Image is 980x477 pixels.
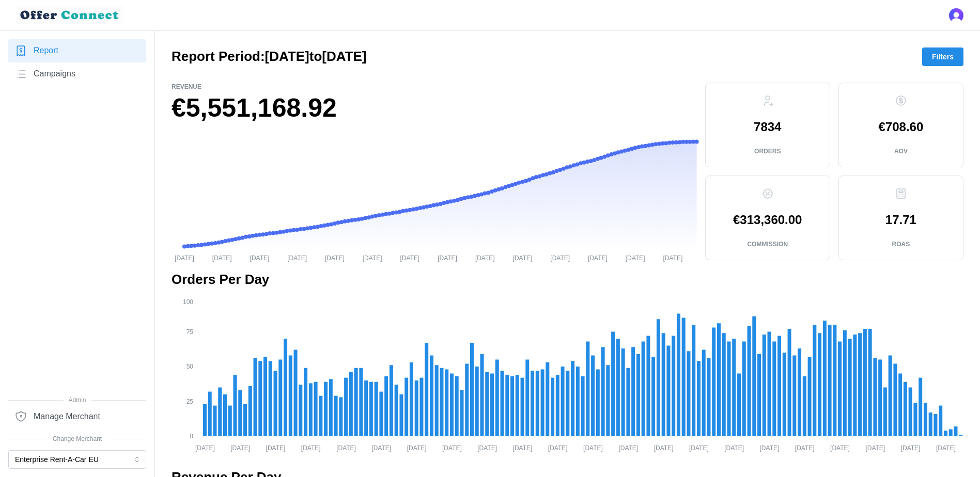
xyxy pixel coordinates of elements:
[186,398,194,405] tspan: 25
[442,444,462,451] tspan: [DATE]
[663,255,683,262] tspan: [DATE]
[363,255,382,262] tspan: [DATE]
[949,8,963,23] img: 's logo
[17,6,124,24] img: loyalBe Logo
[830,444,850,451] tspan: [DATE]
[754,121,781,133] p: 7834
[892,240,910,249] p: ROAS
[922,47,963,66] button: Filters
[8,62,146,86] a: Campaigns
[325,255,345,262] tspan: [DATE]
[885,214,916,226] p: 17.71
[550,255,570,262] tspan: [DATE]
[626,255,645,262] tspan: [DATE]
[583,444,603,451] tspan: [DATE]
[618,444,638,451] tspan: [DATE]
[475,255,495,262] tspan: [DATE]
[8,39,146,62] a: Report
[250,255,270,262] tspan: [DATE]
[8,395,146,405] span: Admin
[513,255,533,262] tspan: [DATE]
[371,444,391,451] tspan: [DATE]
[336,444,356,451] tspan: [DATE]
[865,444,885,451] tspan: [DATE]
[588,255,608,262] tspan: [DATE]
[190,433,193,440] tspan: 0
[230,444,250,451] tspan: [DATE]
[438,255,457,262] tspan: [DATE]
[513,444,533,451] tspan: [DATE]
[654,444,674,451] tspan: [DATE]
[34,410,100,423] span: Manage Merchant
[8,450,146,469] button: Enterprise Rent-A-Car EU
[34,44,58,57] span: Report
[172,271,963,289] h2: Orders Per Day
[949,8,963,23] button: Open user button
[8,405,146,428] a: Manage Merchant
[932,48,954,66] span: Filters
[936,444,956,451] tspan: [DATE]
[894,147,908,156] p: AOV
[879,121,924,133] p: €708.60
[400,255,419,262] tspan: [DATE]
[754,147,781,156] p: Orders
[266,444,286,451] tspan: [DATE]
[175,255,194,262] tspan: [DATE]
[795,444,815,451] tspan: [DATE]
[172,83,697,91] p: Revenue
[724,444,744,451] tspan: [DATE]
[901,444,921,451] tspan: [DATE]
[548,444,568,451] tspan: [DATE]
[186,328,194,336] tspan: 75
[8,434,146,444] span: Change Merchant
[212,255,232,262] tspan: [DATE]
[407,444,427,451] tspan: [DATE]
[172,91,697,125] h1: €5,551,168.92
[172,47,366,66] h2: Report Period: [DATE] to [DATE]
[477,444,497,451] tspan: [DATE]
[34,68,75,81] span: Campaigns
[760,444,780,451] tspan: [DATE]
[186,363,194,370] tspan: 50
[733,214,802,226] p: €313,360.00
[287,255,307,262] tspan: [DATE]
[301,444,321,451] tspan: [DATE]
[689,444,709,451] tspan: [DATE]
[747,240,788,249] p: Commission
[183,298,193,305] tspan: 100
[195,444,215,451] tspan: [DATE]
